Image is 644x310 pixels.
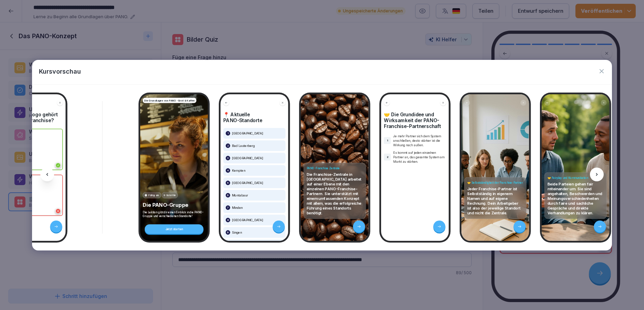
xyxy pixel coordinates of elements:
h4: 🏢 Welches Logo gehört zum PANO-Franchise? [1,111,63,123]
h4: 🤝 Die Grundidee und Wirksamkeit der PANO-Franchise-Partnerschaft [384,111,446,129]
p: Kursvorschau [39,67,81,76]
p: 2 [227,143,229,148]
p: Die PANO-Gruppe [143,202,206,208]
p: 7 [227,205,229,210]
p: 6 [227,193,229,197]
p: Es kommt auf jeden einzelnen Partner an, das gesamte System am Markt zu stärken. [393,150,446,164]
p: 9 Schritte [164,193,176,197]
h4: PANO-Franchise Zentrale [307,166,363,170]
p: Montabaur [232,193,248,197]
p: 1 [227,131,228,135]
p: Fällig am [149,193,160,197]
p: Die Grundlagen von PANO - Brot & Kaffee [144,98,195,102]
p: Je mehr Partner sich dem System anschließen, desto stärker ist die Wirkung nach außen. [393,134,446,147]
p: 2 [387,155,388,159]
p: [GEOGRAPHIC_DATA] [232,218,263,222]
p: Die Franchise-Zentrale in [GEOGRAPHIC_DATA] arbeitet auf einer Ebene mit den einzelnen PANO-Franc... [307,172,363,215]
img: 9165e8fc-5f74-4edd-8f53-82e584f8bc7b [1,129,63,169]
p: 5 [227,181,229,185]
p: 3 [227,156,229,160]
p: Jeder Franchise-Partner ist Selbstständig in eigenem Namen und auf eigene Rechnung. Dein Arbeitge... [467,186,524,215]
h4: 📍 Aktuelle PANO-Standorte [223,111,286,123]
p: 1 [387,138,388,142]
img: b028c6fd-9a98-40d9-b181-c62b08ed74df [1,175,63,215]
p: 9 [227,230,229,234]
p: [GEOGRAPHIC_DATA] [232,181,263,185]
h4: 🤝 Selbstständigkeit der Franchise-Partner [467,181,524,184]
p: Die Lektion gibt dir einen Einblick in die PANO-Gruppe und verschiedenen Standorte! [143,210,206,218]
p: Beide Parteien gehen fair miteinander um. Sie sind angehalten, Beschwerden und Meinungsverschiede... [548,181,604,215]
p: Kempten [232,168,245,172]
p: [GEOGRAPHIC_DATA] [232,156,263,160]
h4: 🤝 Fairplay und Kommunikation [548,176,604,180]
p: 8 [227,218,229,222]
p: Bad Lauterberg [232,143,255,148]
p: Minden [232,205,243,210]
p: 4 [227,168,229,172]
p: Singen [232,230,242,234]
p: [GEOGRAPHIC_DATA] [232,131,263,135]
div: Jetzt starten [145,224,204,234]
